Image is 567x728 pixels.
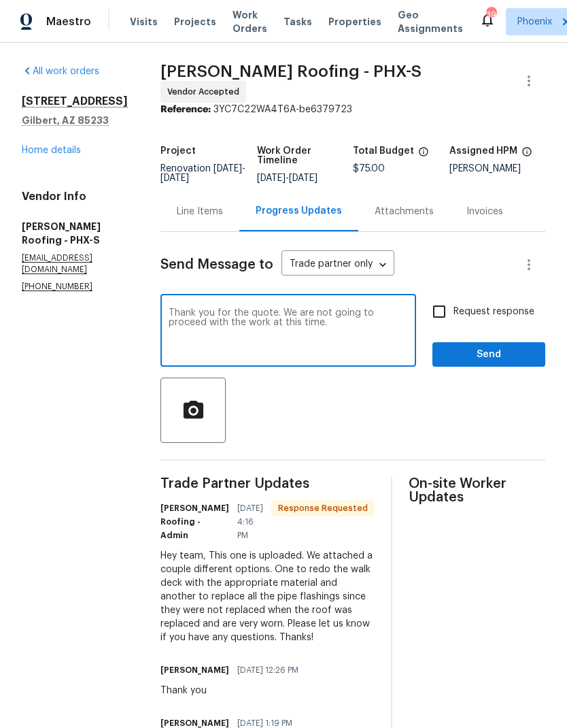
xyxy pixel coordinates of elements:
a: Home details [22,146,81,155]
div: Line Items [177,205,223,218]
h5: [PERSON_NAME] Roofing - PHX-S [22,220,128,247]
span: [DATE] [160,173,189,183]
h5: Total Budget [353,146,414,156]
span: The total cost of line items that have been proposed by Opendoor. This sum includes line items th... [418,146,429,164]
button: Send [432,342,545,367]
div: Progress Updates [256,204,342,218]
h5: Assigned HPM [449,146,517,156]
textarea: Thank you for the quote. We are not going to proceed with the work at this time. [169,308,408,356]
span: Request response [453,305,534,319]
div: Invoices [466,205,503,218]
div: Thank you [160,684,307,697]
div: Attachments [375,205,434,218]
span: Properties [328,15,381,29]
h6: [PERSON_NAME] Roofing - Admin [160,501,229,542]
h5: Project [160,146,196,156]
span: - [160,164,245,183]
span: [DATE] [289,173,317,183]
b: Reference: [160,105,211,114]
span: Vendor Accepted [167,85,245,99]
span: [DATE] [257,173,286,183]
span: Maestro [46,15,91,29]
div: Trade partner only [281,254,394,276]
span: [PERSON_NAME] Roofing - PHX-S [160,63,422,80]
h6: [PERSON_NAME] [160,663,229,677]
div: 3YC7C22WA4T6A-be6379723 [160,103,545,116]
a: All work orders [22,67,99,76]
span: Tasks [283,17,312,27]
span: Visits [130,15,158,29]
span: Geo Assignments [398,8,463,35]
span: Trade Partner Updates [160,477,375,491]
span: On-site Worker Updates [409,477,545,504]
span: The hpm assigned to this work order. [521,146,532,164]
div: 39 [486,8,496,22]
div: [PERSON_NAME] [449,164,546,173]
span: [DATE] [213,164,242,173]
span: - [257,173,317,183]
span: Phoenix [517,15,552,29]
span: Send Message to [160,258,273,271]
span: $75.00 [353,164,385,173]
span: Response Requested [273,501,373,515]
span: [DATE] 4:16 PM [237,501,263,542]
h4: Vendor Info [22,190,128,203]
span: [DATE] 12:26 PM [237,663,298,677]
span: Projects [174,15,216,29]
span: Work Orders [233,8,267,35]
div: Hey team, This one is uploaded. We attached a couple different options. One to redo the walk deck... [160,549,375,644]
span: Send [443,346,534,363]
span: Renovation [160,164,245,183]
h5: Work Order Timeline [257,146,354,165]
